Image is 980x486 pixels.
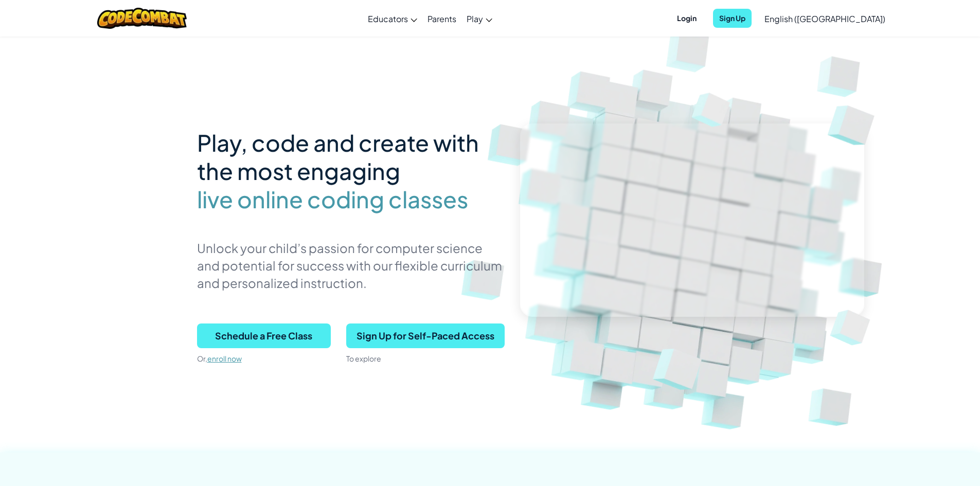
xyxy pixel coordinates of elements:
img: Overlap cubes [809,77,899,165]
button: Login [671,9,703,28]
a: Parents [422,5,461,32]
span: Educators [368,13,408,24]
a: Educators [363,5,422,32]
p: Unlock your child’s passion for computer science and potential for success with our flexible curr... [197,239,505,292]
a: Play [461,5,497,32]
span: Play, code and create with the most engaging [197,128,479,185]
span: Play [467,13,483,24]
span: English ([GEOGRAPHIC_DATA]) [764,13,885,24]
button: Sign Up [713,9,752,28]
span: Or, [197,354,207,363]
img: Overlap cubes [633,319,727,411]
span: live online coding classes [197,185,468,213]
a: enroll now [207,354,242,363]
a: English ([GEOGRAPHIC_DATA]) [759,5,890,32]
img: CodeCombat logo [97,8,187,29]
span: To explore [346,354,381,363]
button: Schedule a Free Class [197,323,331,348]
img: Overlap cubes [814,293,890,361]
img: Overlap cubes [676,76,749,141]
button: Sign Up for Self-Paced Access [346,323,505,348]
